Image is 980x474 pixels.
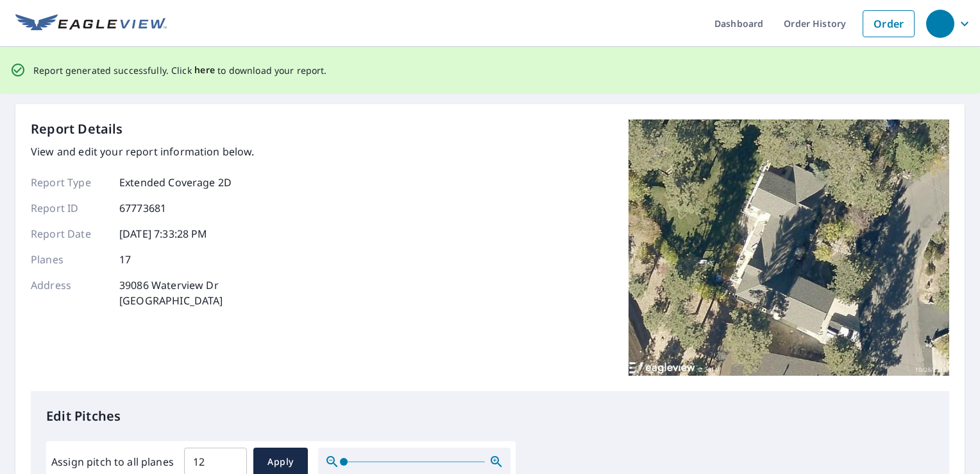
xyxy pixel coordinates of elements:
button: here [194,62,215,78]
p: View and edit your report information below. [31,144,255,159]
p: 17 [119,252,131,267]
p: 67773681 [119,200,166,216]
p: Address [31,277,108,308]
p: Edit Pitches [46,407,934,426]
img: EV Logo [15,14,167,33]
p: Report Type [31,175,108,190]
p: Planes [31,252,108,267]
p: Extended Coverage 2D [119,175,232,190]
img: Top image [629,119,949,376]
span: Apply [264,454,298,470]
p: Report Details [31,119,123,139]
p: 39086 Waterview Dr [GEOGRAPHIC_DATA] [119,277,223,308]
p: [DATE] 7:33:28 PM [119,226,208,241]
a: Order [863,10,915,37]
p: Report Date [31,226,108,241]
p: Report generated successfully. Click to download your report. [33,62,327,78]
label: Assign pitch to all planes [51,454,174,470]
p: Report ID [31,200,108,216]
